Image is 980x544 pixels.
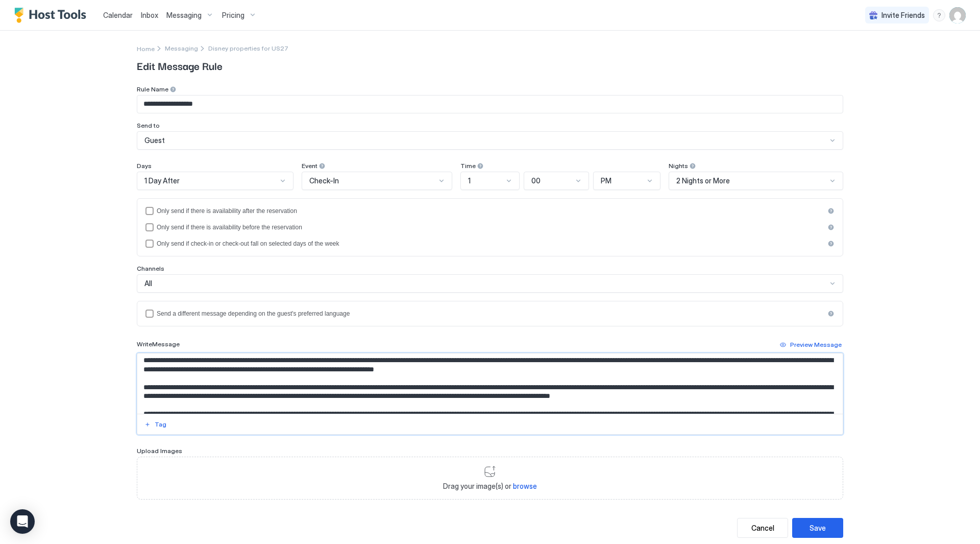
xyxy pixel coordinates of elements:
[157,310,824,317] div: Send a different message depending on the guest's preferred language
[137,96,843,113] input: Input Field
[531,176,541,185] span: 00
[157,224,824,231] div: Only send if there is availability before the reservation
[513,482,537,490] span: browse
[792,518,843,538] button: Save
[137,85,168,93] span: Rule Name
[601,176,611,185] span: PM
[10,509,35,534] div: Open Intercom Messenger
[145,310,835,318] div: languagesEnabled
[141,10,158,20] a: Inbox
[443,482,537,491] span: Drag your image(s) or
[137,43,155,54] div: Breadcrumb
[103,11,133,19] span: Calendar
[309,176,339,185] span: Check-In
[141,11,158,19] span: Inbox
[790,340,842,349] div: Preview Message
[778,339,843,351] button: Preview Message
[165,44,198,52] span: Messaging
[751,523,774,533] div: Cancel
[208,44,288,52] span: Breadcrumb
[669,162,688,170] span: Nights
[460,162,476,170] span: Time
[145,207,835,215] div: afterReservation
[137,447,182,455] span: Upload Images
[143,418,168,431] button: Tag
[222,11,244,20] span: Pricing
[676,176,730,185] span: 2 Nights or More
[145,223,835,231] div: beforeReservation
[145,240,835,248] div: isLimited
[933,9,945,21] div: menu
[14,8,91,23] a: Host Tools Logo
[302,162,317,170] span: Event
[144,136,165,145] span: Guest
[137,45,155,53] span: Home
[144,279,152,288] span: All
[157,240,824,247] div: Only send if check-in or check-out fall on selected days of the week
[155,420,166,429] div: Tag
[881,11,925,20] span: Invite Friends
[137,43,155,54] a: Home
[137,162,152,170] span: Days
[810,523,826,533] div: Save
[949,7,966,23] div: User profile
[103,10,133,20] a: Calendar
[737,518,788,538] button: Cancel
[137,353,843,414] textarea: Input Field
[157,207,824,215] div: Only send if there is availability after the reservation
[468,176,471,185] span: 1
[165,44,198,52] div: Breadcrumb
[137,265,164,272] span: Channels
[137,58,843,73] span: Edit Message Rule
[137,340,180,348] span: Write Message
[144,176,180,185] span: 1 Day After
[137,122,160,129] span: Send to
[166,11,202,20] span: Messaging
